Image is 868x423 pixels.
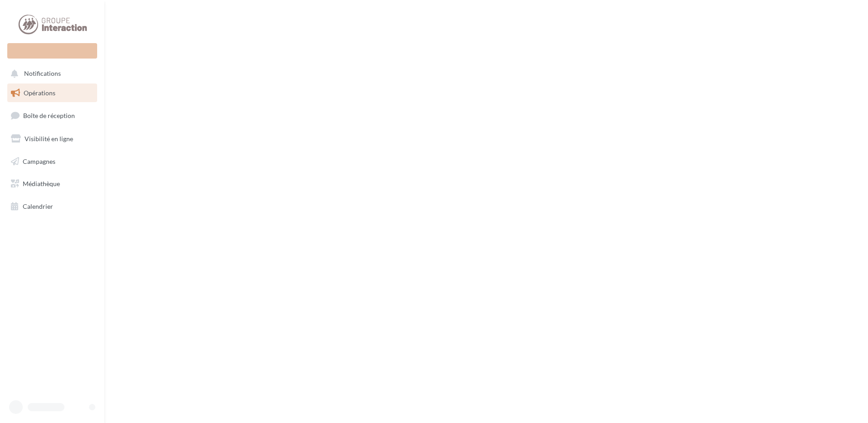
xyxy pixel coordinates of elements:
[25,135,73,143] span: Visibilité en ligne
[24,89,55,97] span: Opérations
[5,106,99,125] a: Boîte de réception
[5,152,99,171] a: Campagnes
[24,70,61,78] span: Notifications
[5,129,99,148] a: Visibilité en ligne
[7,43,97,59] div: Nouvelle campagne
[5,84,99,103] a: Opérations
[23,202,53,210] span: Calendrier
[5,197,99,216] a: Calendrier
[23,112,75,119] span: Boîte de réception
[23,180,60,187] span: Médiathèque
[5,174,99,193] a: Médiathèque
[23,157,55,165] span: Campagnes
